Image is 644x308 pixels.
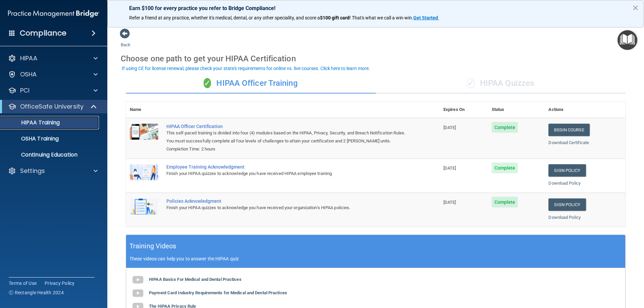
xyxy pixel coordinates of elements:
[129,15,320,20] span: Refer a friend at any practice, whether it's medical, dental, or any other speciality, and score a
[439,102,488,118] th: Expires On
[8,70,98,78] a: OSHA
[488,102,545,118] th: Status
[20,54,37,62] p: HIPAA
[376,73,626,94] div: HIPAA Quizzes
[492,122,518,133] span: Complete
[443,200,456,205] span: [DATE]
[320,15,350,20] strong: $100 gift card
[149,277,241,282] b: HIPAA Basics For Medical and Dental Practices
[548,215,581,220] a: Download Policy
[20,167,45,175] p: Settings
[9,280,37,287] a: Terms of Use
[8,7,99,20] img: PMB logo
[166,145,406,153] div: Completion Time: 2 hours
[129,256,622,261] p: These videos can help you to answer the HIPAA quiz
[126,73,376,94] div: HIPAA Officer Training
[350,15,413,20] span: ! That's what we call a win-win.
[20,103,84,111] p: OfficeSafe University
[413,15,439,20] a: Get Started
[121,49,631,68] div: Choose one path to get your HIPAA Certification
[443,166,456,171] span: [DATE]
[20,28,66,38] h4: Compliance
[20,86,30,95] p: PCI
[9,289,64,296] span: Ⓒ Rectangle Health 2024
[129,240,176,252] h5: Training Videos
[129,5,622,11] p: Earn $100 for every practice you refer to Bridge Compliance!
[166,204,406,212] div: Finish your HIPAA quizzes to acknowledge you have received your organization’s HIPAA policies.
[8,54,98,62] a: HIPAA
[4,135,59,142] p: OSHA Training
[544,102,626,118] th: Actions
[131,273,145,287] img: gray_youtube_icon.38fcd6cc.png
[126,102,162,118] th: Name
[121,65,371,72] button: If using CE for license renewal, please check your state's requirements for online vs. live cours...
[8,86,98,95] a: PCI
[122,66,370,71] div: If using CE for license renewal, please check your state's requirements for online vs. live cours...
[548,181,581,186] a: Download Policy
[492,197,518,207] span: Complete
[618,30,637,50] button: Open Resource Center
[632,2,639,13] button: Close
[166,198,406,204] div: Policies Acknowledgment
[8,103,97,111] a: OfficeSafe University
[548,140,589,145] a: Download Certificate
[548,198,586,211] a: Sign Policy
[149,290,287,295] b: Payment Card Industry Requirements for Medical and Dental Practices
[204,78,211,88] span: ✓
[492,163,518,173] span: Complete
[166,124,406,129] a: HIPAA Officer Certification
[45,280,75,287] a: Privacy Policy
[4,119,60,126] p: HIPAA Training
[20,70,37,78] p: OSHA
[467,78,475,88] span: ✓
[548,164,586,177] a: Sign Policy
[131,287,145,300] img: gray_youtube_icon.38fcd6cc.png
[121,34,130,47] a: Back
[8,167,98,175] a: Settings
[166,164,406,170] div: Employee Training Acknowledgment
[548,124,589,136] a: Begin Course
[166,170,406,178] div: Finish your HIPAA quizzes to acknowledge you have received HIPAA employee training.
[443,125,456,130] span: [DATE]
[4,151,96,158] p: Continuing Education
[413,15,438,20] strong: Get Started
[166,129,406,145] div: This self-paced training is divided into four (4) modules based on the HIPAA, Privacy, Security, ...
